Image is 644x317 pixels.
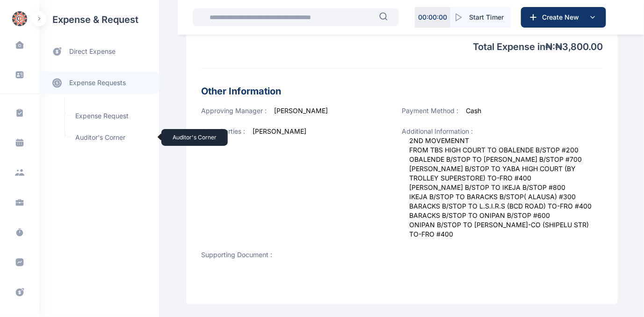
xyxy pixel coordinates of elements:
[39,39,159,64] a: direct expense
[274,107,328,115] span: [PERSON_NAME]
[201,84,603,99] h3: Other Information
[201,127,245,235] span: Other Parties :
[201,33,603,53] p: Total Expense in ₦ : ₦ 3,800.00
[201,250,272,259] span: Supporting Document :
[69,47,116,57] span: direct expense
[402,107,459,115] span: Payment Method :
[70,107,154,125] a: Expense Request
[538,13,587,22] span: Create New
[410,136,603,239] span: 2ND MOVEMENNT FROM TBS HIGH COURT TO OBALENDE B/STOP #200 OBALENDE B/STOP TO [PERSON_NAME] B/STOP...
[402,127,473,135] span: Additional Information :
[201,107,267,115] span: Approving Manager :
[39,64,159,94] div: expense requests
[70,129,154,146] span: Auditor's Corner
[469,13,504,22] span: Start Timer
[70,129,154,146] a: Auditor's CornerAuditor's Corner
[39,72,159,94] a: expense requests
[450,7,511,28] button: Start Timer
[521,7,606,28] button: Create New
[466,107,482,115] span: Cash
[418,13,447,22] p: 00 : 00 : 00
[253,127,306,239] span: [PERSON_NAME]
